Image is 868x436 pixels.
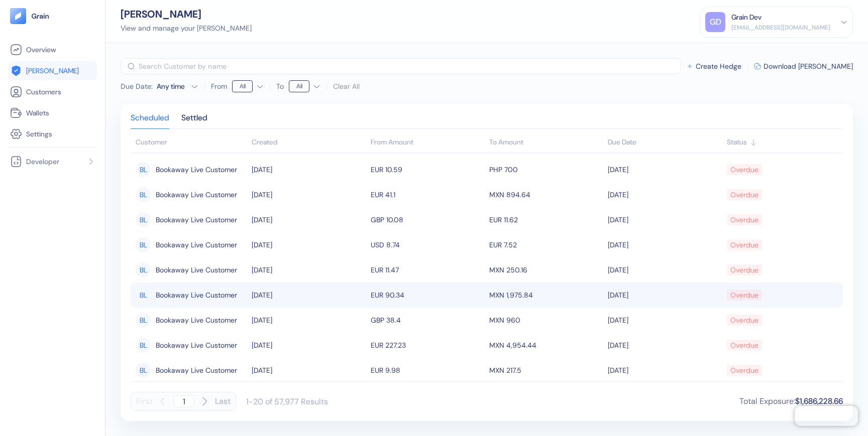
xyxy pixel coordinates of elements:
td: [DATE] [249,257,368,282]
span: Bookaway Live Customer [156,337,237,354]
td: [DATE] [249,182,368,207]
td: [DATE] [249,282,368,308]
td: [DATE] [605,182,724,207]
th: From Amount [368,133,487,153]
div: [PERSON_NAME] [121,9,252,19]
div: View and manage your [PERSON_NAME] [121,23,252,34]
div: 1-20 of 57,977 Results [246,396,328,407]
td: [DATE] [605,257,724,282]
td: [DATE] [605,308,724,333]
td: MXN 217.5 [487,358,605,383]
button: First [136,392,153,411]
div: Overdue [730,236,758,253]
div: Scheduled [131,114,169,128]
div: Total Exposure : [739,395,843,407]
a: Wallets [10,107,95,119]
div: BL [136,187,151,202]
a: Settings [10,128,95,140]
div: Overdue [730,211,758,228]
td: GBP 38.4 [368,308,487,333]
div: [EMAIL_ADDRESS][DOMAIN_NAME] [731,23,830,32]
img: logo-tablet-V2.svg [10,8,26,24]
a: Customers [10,86,95,98]
img: logo [31,13,50,20]
div: BL [136,262,151,277]
div: Overdue [730,261,758,278]
td: USD 8.74 [368,232,487,257]
div: BL [136,162,151,177]
span: Due Date : [121,81,153,91]
div: Overdue [730,362,758,379]
div: Sort ascending [252,137,365,148]
label: To [276,83,284,90]
span: Settings [26,129,52,139]
td: EUR 11.47 [368,257,487,282]
button: To [289,78,320,94]
div: GD [705,12,725,32]
td: PHP 700 [487,157,605,182]
div: BL [136,363,151,378]
span: Bookaway Live Customer [156,211,237,228]
td: [DATE] [249,358,368,383]
div: BL [136,212,151,227]
a: Overview [10,44,95,56]
span: Bookaway Live Customer [156,312,237,329]
span: $1,686,228.66 [795,396,843,406]
span: Bookaway Live Customer [156,161,237,178]
td: [DATE] [605,358,724,383]
td: [DATE] [605,282,724,308]
td: MXN 1,975.84 [487,282,605,308]
td: GBP 10.08 [368,207,487,232]
div: Grain Dev [731,12,762,23]
td: [DATE] [605,232,724,257]
span: Bookaway Live Customer [156,362,237,379]
button: Create Hedge [686,63,741,70]
div: Sort ascending [727,137,838,148]
div: Overdue [730,186,758,203]
td: [DATE] [249,207,368,232]
div: Overdue [730,312,758,329]
td: EUR 11.62 [487,207,605,232]
span: Create Hedge [696,63,741,70]
div: Sort ascending [608,137,721,148]
td: EUR 90.34 [368,282,487,308]
td: EUR 7.52 [487,232,605,257]
span: Developer [26,157,59,167]
div: Any time [157,81,187,91]
td: EUR 10.59 [368,157,487,182]
td: [DATE] [605,157,724,182]
input: Search Customer by name [139,58,681,74]
span: Bookaway Live Customer [156,261,237,278]
span: Wallets [26,108,49,118]
td: EUR 41.1 [368,182,487,207]
td: MXN 250.16 [487,257,605,282]
td: EUR 227.23 [368,333,487,358]
td: EUR 9.98 [368,358,487,383]
button: Last [215,392,231,411]
td: [DATE] [249,333,368,358]
td: [DATE] [605,333,724,358]
button: Download [PERSON_NAME] [754,63,853,70]
td: MXN 960 [487,308,605,333]
div: BL [136,313,151,328]
span: Download [PERSON_NAME] [764,63,853,70]
td: [DATE] [249,157,368,182]
span: Bookaway Live Customer [156,186,237,203]
div: Overdue [730,286,758,304]
div: Settled [181,114,207,128]
span: Bookaway Live Customer [156,236,237,253]
td: [DATE] [249,308,368,333]
iframe: Chatra live chat [795,406,858,426]
div: BL [136,287,151,303]
td: [DATE] [605,207,724,232]
div: BL [136,237,151,252]
label: From [211,83,227,90]
div: BL [136,338,151,353]
th: Customer [131,133,249,153]
button: From [232,78,264,94]
span: Overview [26,45,56,55]
span: [PERSON_NAME] [26,66,79,76]
span: Customers [26,87,61,97]
div: Overdue [730,337,758,354]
